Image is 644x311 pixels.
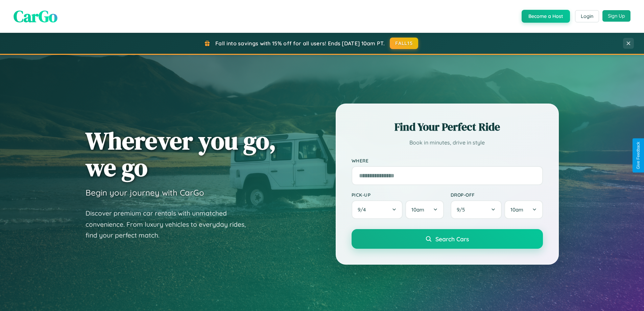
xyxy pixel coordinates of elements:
h1: Wherever you go, we go [86,127,276,181]
label: Drop-off [451,192,543,198]
div: Give Feedback [636,142,641,169]
button: 10am [405,200,444,219]
label: Where [352,158,543,163]
span: 9 / 5 [457,206,468,213]
h2: Find Your Perfect Ride [352,119,543,134]
button: Search Cars [352,229,543,249]
button: Become a Host [522,10,570,23]
button: Login [575,10,599,22]
span: CarGo [14,5,57,27]
span: Fall into savings with 15% off for all users! Ends [DATE] 10am PT. [215,40,385,47]
button: FALL15 [390,38,418,49]
p: Discover premium car rentals with unmatched convenience. From luxury vehicles to everyday rides, ... [86,208,255,241]
button: Sign Up [602,10,630,22]
span: 10am [510,206,523,213]
button: 10am [504,200,543,219]
span: 10am [411,206,424,213]
p: Book in minutes, drive in style [352,138,543,148]
button: 9/5 [451,200,502,219]
h3: Begin your journey with CarGo [86,187,204,198]
button: 9/4 [352,200,403,219]
label: Pick-up [352,192,444,198]
span: 9 / 4 [358,206,369,213]
span: Search Cars [435,235,469,243]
